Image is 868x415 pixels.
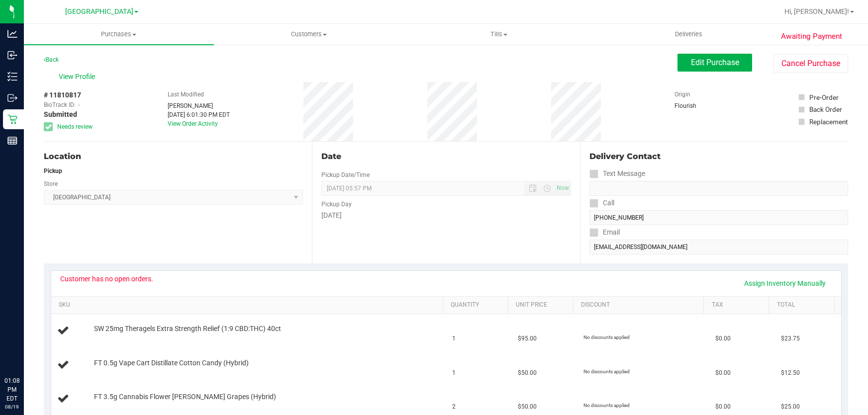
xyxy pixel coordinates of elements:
inline-svg: Retail [7,114,17,124]
span: Awaiting Payment [781,31,842,42]
inline-svg: Reports [7,136,17,146]
span: $23.75 [781,334,800,343]
label: Call [589,196,614,210]
span: Deliveries [662,30,716,39]
div: [DATE] 6:01:30 PM EDT [168,110,230,119]
div: Customer has no open orders. [60,275,153,283]
span: $95.00 [518,334,537,343]
span: $50.00 [518,368,537,378]
a: Tax [712,301,766,309]
a: Assign Inventory Manually [738,275,832,292]
label: Store [44,179,58,188]
span: No discounts applied [583,403,630,408]
input: Format: (999) 999-9999 [589,210,848,225]
span: Needs review [57,122,93,131]
inline-svg: Inventory [7,72,17,82]
span: $25.00 [781,402,800,412]
span: Purchases [24,30,214,39]
span: No discounts applied [583,334,630,340]
a: SKU [59,301,439,309]
span: # 11810817 [44,90,81,100]
div: Location [44,151,303,163]
span: 2 [452,402,456,412]
inline-svg: Inbound [7,50,17,60]
a: View Order Activity [168,120,218,127]
a: Total [777,301,831,309]
a: Tills [404,24,594,45]
span: SW 25mg Theragels Extra Strength Relief (1:9 CBD:THC) 40ct [94,324,281,333]
label: Text Message [589,166,645,181]
inline-svg: Analytics [7,29,17,39]
div: Flourish [675,101,724,110]
span: Customers [214,30,403,39]
span: View Profile [59,72,98,82]
p: 01:08 PM EDT [4,376,19,403]
div: Delivery Contact [589,151,848,163]
div: Replacement [809,117,848,127]
button: Edit Purchase [677,54,752,72]
a: Purchases [24,24,214,45]
label: Pickup Day [321,200,352,209]
span: [GEOGRAPHIC_DATA] [65,7,133,16]
a: Quantity [451,301,504,309]
p: 08/19 [4,403,19,411]
input: Format: (999) 999-9999 [589,181,848,196]
a: Back [44,56,59,63]
div: [PERSON_NAME] [168,101,230,110]
a: Deliveries [593,24,783,45]
span: Submitted [44,109,77,120]
span: Hi, [PERSON_NAME]! [784,7,849,15]
span: BioTrack ID: [44,100,76,109]
button: Cancel Purchase [773,54,848,73]
span: 1 [452,334,456,343]
span: $0.00 [715,368,731,378]
span: $50.00 [518,402,537,412]
label: Last Modified [168,90,204,99]
span: - [78,100,80,109]
span: $12.50 [781,368,800,378]
span: Edit Purchase [691,58,739,67]
span: 1 [452,368,456,378]
span: FT 0.5g Vape Cart Distillate Cotton Candy (Hybrid) [94,358,249,368]
inline-svg: Outbound [7,93,17,103]
label: Email [589,225,620,240]
span: No discounts applied [583,369,630,374]
span: FT 3.5g Cannabis Flower [PERSON_NAME] Grapes (Hybrid) [94,392,276,402]
span: $0.00 [715,334,731,343]
a: Unit Price [516,301,570,309]
a: Customers [214,24,404,45]
div: Back Order [809,104,842,114]
div: Date [321,151,571,163]
a: Discount [581,301,700,309]
strong: Pickup [44,167,62,174]
iframe: Resource center [10,335,40,365]
span: Tills [404,30,593,39]
label: Pickup Date/Time [321,170,370,179]
span: $0.00 [715,402,731,412]
div: Pre-Order [809,92,839,102]
div: [DATE] [321,210,571,221]
label: Origin [675,90,690,99]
